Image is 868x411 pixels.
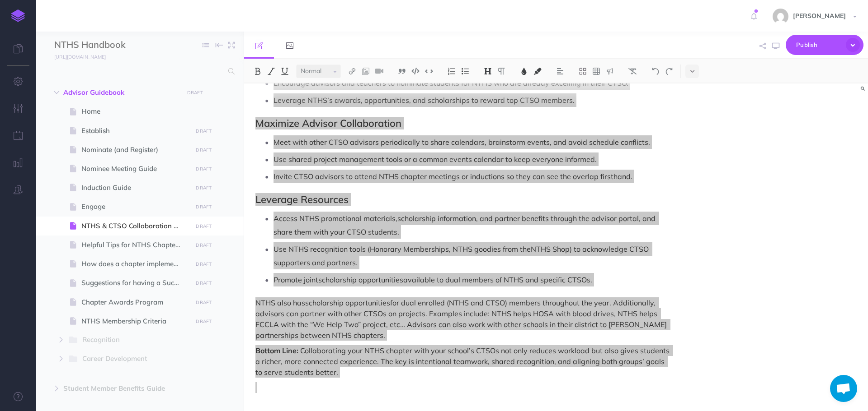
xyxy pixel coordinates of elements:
[362,68,370,75] img: Add image button
[497,68,505,75] img: Paragraph button
[54,54,106,60] small: [URL][DOMAIN_NAME]
[81,125,189,136] span: Establish
[274,138,650,147] span: Meet with other CTSO advisors periodically to share calendars, brainstorm events, and avoid sched...
[375,68,383,75] img: Add video button
[796,38,841,52] span: Publish
[81,316,189,327] span: NTHS Membership Criteria
[196,319,212,324] small: DRAFT
[411,68,420,74] img: Code block button
[193,164,215,174] button: DRAFT
[196,223,212,229] small: DRAFT
[193,259,215,269] button: DRAFT
[254,68,262,75] img: Bold button
[448,68,456,75] img: Ordered list button
[274,96,575,105] span: Leverage NTHS’s awards, opportunities, and scholarships to reward top CTSO members.
[348,68,356,75] img: Link button
[255,298,305,307] span: NTHS also has
[196,261,212,267] small: DRAFT
[196,147,212,153] small: DRAFT
[318,275,403,284] a: scholarship opportunities
[255,298,669,340] span: for dual enrolled (NTHS and CTSO) members throughout the year. Additionally, advisors can partner...
[274,214,397,223] span: Access NTHS promotional materials,
[606,68,614,75] img: Callout dropdown menu button
[397,214,476,223] a: scholarship information
[461,68,469,75] img: Unordered list button
[81,259,189,269] span: How does a chapter implement the Core Four Objectives?
[196,128,212,134] small: DRAFT
[54,63,223,79] input: Search
[196,204,212,210] small: DRAFT
[788,12,850,20] span: [PERSON_NAME]
[830,375,857,402] a: Open chat
[425,68,433,74] img: Inline code button
[36,52,115,61] a: [URL][DOMAIN_NAME]
[305,298,390,307] a: scholarship opportunities
[484,68,492,75] img: Headings dropdown button
[81,144,189,155] span: Nominate (and Register)
[63,383,178,394] span: Student Member Benefits Guide
[255,193,349,206] span: Leverage Resources
[531,245,570,254] a: NTHS Shop
[81,163,189,174] span: Nominee Meeting Guide
[403,275,592,284] span: available to dual members of NTHS and specific CTSOs.
[193,183,215,193] button: DRAFT
[274,245,531,254] span: Use NTHS recognition tools (Honorary Memberships, NTHS goodies from the
[184,88,206,98] button: DRAFT
[11,9,25,22] img: logo-mark.svg
[556,68,564,75] img: Alignment dropdown menu button
[274,155,597,164] span: Use shared project management tools or a common events calendar to keep everyone informed.
[81,297,189,308] span: Chapter Awards Program
[255,117,401,129] span: Maximize Advisor Collaboration
[193,126,215,136] button: DRAFT
[533,68,542,75] img: Text background color button
[193,221,215,231] button: DRAFT
[274,172,632,181] span: Invite CTSO advisors to attend NTHS chapter meetings or inductions so they can see the overlap fi...
[81,277,189,288] span: Suggestions for having a Successful Chapter
[196,185,212,191] small: DRAFT
[54,38,160,52] input: Documentation Name
[193,240,215,250] button: DRAFT
[193,297,215,308] button: DRAFT
[255,346,671,377] span: Collaborating your NTHS chapter with your school’s CTSOs not only reduces workload but also gives...
[187,90,203,96] small: DRAFT
[665,68,673,75] img: Redo
[193,278,215,288] button: DRAFT
[81,106,189,117] span: Home
[196,300,212,305] small: DRAFT
[651,68,660,75] img: Undo
[196,166,212,172] small: DRAFT
[81,221,189,231] span: NTHS & CTSO Collaboration Guide
[63,87,178,98] span: Advisor Guidebook
[82,334,176,346] span: Recognition
[193,316,215,327] button: DRAFT
[193,202,215,212] button: DRAFT
[628,68,637,75] img: Clear styles button
[196,280,212,286] small: DRAFT
[786,35,863,55] button: Publish
[398,68,406,75] img: Blockquote button
[520,68,528,75] img: Text color button
[196,242,212,248] small: DRAFT
[193,145,215,155] button: DRAFT
[255,346,298,355] span: Bottom Line:
[81,182,189,193] span: Induction Guide
[274,79,628,88] span: Encourage advisors and teachers to nominate students for NTHS who are already excelling in their ...
[274,275,318,284] span: Promote joint
[81,201,189,212] span: Engage
[592,68,600,75] img: Create table button
[81,240,189,250] span: Helpful Tips for NTHS Chapter Officers
[773,9,788,24] img: e15ca27c081d2886606c458bc858b488.jpg
[267,68,275,75] img: Italic button
[82,353,176,365] span: Career Development
[281,68,289,75] img: Underline button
